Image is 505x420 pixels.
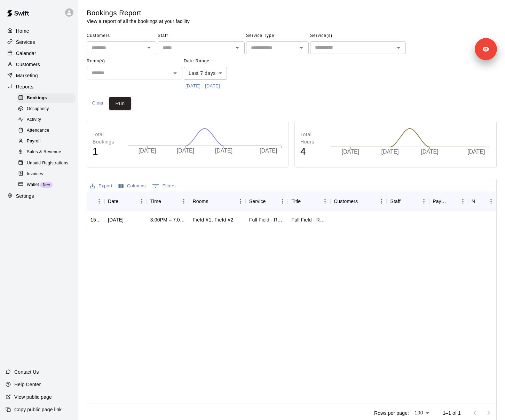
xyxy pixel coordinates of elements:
[158,30,245,41] span: Staff
[161,196,171,206] button: Sort
[27,106,49,112] span: Occupancy
[192,192,208,211] div: Rooms
[118,196,128,206] button: Sort
[108,192,118,211] div: Date
[93,146,121,158] h4: 1
[6,59,73,70] a: Customers
[179,196,189,207] button: Menu
[108,216,124,223] div: Tue, Oct 07, 2025
[147,192,189,211] div: Time
[310,30,406,41] span: Service(s)
[27,127,49,134] span: Attendance
[16,39,35,46] p: Services
[17,179,78,190] a: WalletNew
[17,136,78,147] a: Payroll
[334,192,358,211] div: Customers
[443,410,461,417] p: 1–1 of 1
[87,30,156,41] span: Customers
[17,169,76,179] div: Invoices
[27,116,41,123] span: Activity
[104,192,147,211] div: Date
[277,196,288,207] button: Menu
[390,192,400,211] div: Staff
[433,192,448,211] div: Payment
[17,104,76,114] div: Occupancy
[381,149,399,155] tspan: [DATE]
[6,70,73,81] a: Marketing
[330,192,387,211] div: Customers
[341,149,359,155] tspan: [DATE]
[16,61,40,68] p: Customers
[88,181,114,192] button: Export
[17,103,78,114] a: Occupancy
[376,196,387,207] button: Menu
[235,196,246,207] button: Menu
[291,192,301,211] div: Title
[429,192,468,211] div: Payment
[448,196,458,206] button: Sort
[184,67,227,80] div: Last 7 days
[17,169,78,179] a: Invoices
[6,81,73,92] a: Reports
[189,192,245,211] div: Rooms
[17,93,76,103] div: Bookings
[17,125,78,136] a: Attendance
[16,28,29,34] p: Home
[27,95,47,102] span: Bookings
[468,192,496,211] div: Notes
[412,408,432,418] div: 100
[17,158,78,169] a: Unpaid Registrations
[17,137,76,146] div: Payroll
[17,147,76,157] div: Sales & Revenue
[467,149,485,155] tspan: [DATE]
[87,97,109,110] button: Clear
[300,146,323,158] h4: 4
[6,191,73,202] a: Settings
[6,26,73,36] a: Home
[14,368,39,375] p: Contact Us
[184,56,245,67] span: Date Range
[16,193,34,200] p: Settings
[6,37,73,47] a: Services
[139,148,156,154] tspan: [DATE]
[421,149,438,155] tspan: [DATE]
[246,192,288,211] div: Service
[27,138,40,145] span: Payroll
[6,48,73,59] a: Calendar
[17,93,78,103] a: Bookings
[90,216,101,223] div: 1501444
[192,216,233,224] p: Field #1, Field #2
[246,30,309,41] span: Service Type
[401,196,410,206] button: Sort
[291,216,327,223] div: Full Field - Resident
[17,158,76,168] div: Unpaid Registrations
[17,115,76,125] div: Activity
[90,196,100,206] button: Sort
[150,216,186,223] div: 3:00PM – 7:00PM
[94,196,104,207] button: Menu
[249,216,285,223] div: Full Field - Resident
[358,196,368,206] button: Sort
[14,381,41,388] p: Help Center
[458,196,468,207] button: Menu
[208,196,218,206] button: Sort
[486,196,496,207] button: Menu
[17,126,76,135] div: Attendance
[17,180,76,190] div: WalletNew
[16,72,38,79] p: Marketing
[109,97,131,110] button: Run
[87,56,182,67] span: Room(s)
[14,406,62,413] p: Copy public page link
[232,43,242,53] button: Open
[215,148,232,154] tspan: [DATE]
[300,131,323,146] p: Total Hours
[288,192,330,211] div: Title
[93,131,121,146] p: Total Bookings
[476,196,486,206] button: Sort
[87,192,104,211] div: ID
[301,196,310,206] button: Sort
